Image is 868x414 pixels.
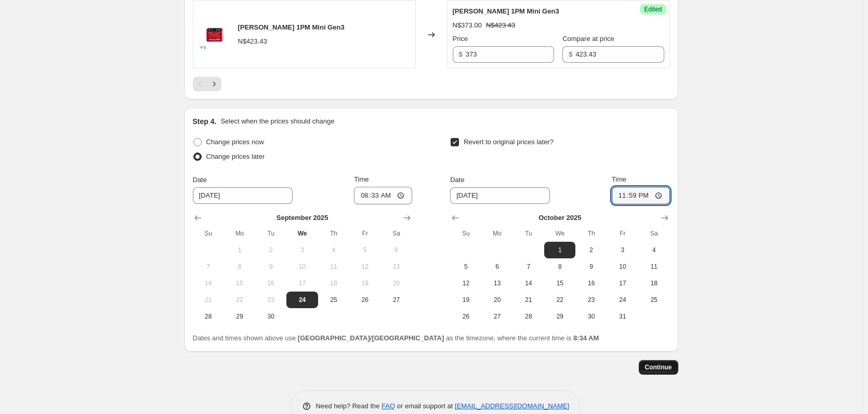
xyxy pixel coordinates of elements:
span: 30 [259,312,282,321]
button: Saturday September 27 2025 [380,292,412,308]
span: 1 [228,246,251,254]
nav: Pagination [193,77,221,91]
span: 31 [611,312,634,321]
span: 13 [486,279,509,287]
span: 20 [385,279,407,287]
span: 20 [486,296,509,304]
button: Sunday September 21 2025 [193,292,224,308]
span: 29 [548,312,571,321]
button: Thursday October 30 2025 [575,308,607,325]
button: Monday October 13 2025 [482,275,513,292]
span: Change prices now [206,138,264,146]
span: 29 [228,312,251,321]
span: 15 [228,279,251,287]
button: Monday October 6 2025 [482,258,513,275]
span: 11 [322,263,345,271]
button: Show next month, November 2025 [657,211,672,225]
th: Sunday [193,225,224,242]
span: 17 [611,279,634,287]
button: Sunday October 12 2025 [450,275,481,292]
span: $ [459,50,463,58]
span: 4 [642,246,665,254]
span: 8 [548,263,571,271]
button: Saturday October 11 2025 [638,258,669,275]
button: Thursday September 4 2025 [318,242,349,258]
span: 24 [611,296,634,304]
span: 14 [517,279,540,287]
span: Continue [645,363,672,371]
input: 12:00 [612,187,670,204]
button: Monday September 15 2025 [224,275,255,292]
span: 6 [385,246,407,254]
span: 11 [642,263,665,271]
span: Time [354,175,369,183]
span: 28 [197,312,220,321]
span: 24 [291,296,313,304]
button: Tuesday September 30 2025 [255,308,286,325]
button: Friday October 31 2025 [607,308,638,325]
span: Price [453,35,468,43]
span: 3 [611,246,634,254]
div: N$423.43 [238,36,267,47]
span: 14 [197,279,220,287]
span: 16 [580,279,602,287]
span: Compare at price [562,35,614,43]
span: 21 [517,296,540,304]
button: Saturday September 6 2025 [380,242,412,258]
span: 23 [259,296,282,304]
button: Sunday September 7 2025 [193,258,224,275]
th: Sunday [450,225,481,242]
button: Friday September 5 2025 [349,242,380,258]
span: 10 [291,263,313,271]
span: Tu [517,229,540,238]
span: Change prices later [206,153,265,160]
button: Thursday September 25 2025 [318,292,349,308]
button: Wednesday September 10 2025 [286,258,318,275]
button: Saturday October 4 2025 [638,242,669,258]
button: Sunday October 19 2025 [450,292,481,308]
button: Today Wednesday September 24 2025 [286,292,318,308]
button: Friday October 24 2025 [607,292,638,308]
button: Tuesday September 9 2025 [255,258,286,275]
button: Wednesday October 8 2025 [544,258,575,275]
th: Friday [349,225,380,242]
span: 1 [548,246,571,254]
button: Friday October 3 2025 [607,242,638,258]
span: Fr [353,229,376,238]
button: Wednesday September 17 2025 [286,275,318,292]
span: 26 [353,296,376,304]
button: Show previous month, September 2025 [448,211,463,225]
button: Tuesday October 21 2025 [513,292,544,308]
button: Monday September 22 2025 [224,292,255,308]
span: Dates and times shown above use as the timezone, where the current time is [193,334,599,342]
span: Fr [611,229,634,238]
th: Friday [607,225,638,242]
span: Date [450,176,464,184]
th: Monday [482,225,513,242]
th: Tuesday [513,225,544,242]
span: 9 [259,263,282,271]
span: We [548,229,571,238]
button: Friday September 19 2025 [349,275,380,292]
button: Thursday September 18 2025 [318,275,349,292]
h2: Step 4. [193,116,217,127]
span: 9 [580,263,602,271]
span: 7 [517,263,540,271]
button: Saturday September 13 2025 [380,258,412,275]
span: 22 [548,296,571,304]
button: Next [207,77,221,91]
th: Thursday [318,225,349,242]
button: Monday October 20 2025 [482,292,513,308]
span: 10 [611,263,634,271]
span: 7 [197,263,220,271]
button: Tuesday September 16 2025 [255,275,286,292]
th: Saturday [380,225,412,242]
button: Thursday October 2 2025 [575,242,607,258]
input: 9/24/2025 [450,187,550,204]
th: Wednesday [286,225,318,242]
span: Mo [228,229,251,238]
span: 6 [486,263,509,271]
th: Saturday [638,225,669,242]
span: Sa [385,229,407,238]
span: 8 [228,263,251,271]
